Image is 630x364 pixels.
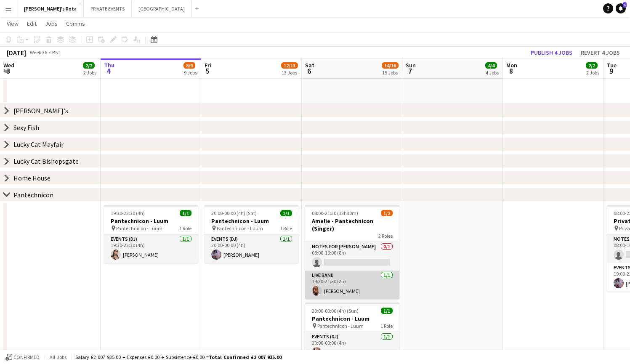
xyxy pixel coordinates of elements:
[111,210,145,216] span: 19:30-23:30 (4h)
[7,20,19,27] span: View
[406,61,416,69] span: Sun
[577,47,623,58] button: Revert 4 jobs
[506,61,517,69] span: Mon
[382,69,398,76] div: 15 Jobs
[13,123,39,132] div: Sexy Fish
[48,354,68,360] span: All jobs
[52,49,61,56] div: BST
[180,210,191,216] span: 1/1
[305,315,399,322] h3: Pantechnicon - Luum
[381,210,393,216] span: 1/2
[623,2,627,8] span: 1
[280,210,292,216] span: 1/1
[305,271,399,299] app-card-role: Live Band1/119:30-21:30 (2h)[PERSON_NAME]
[280,225,292,231] span: 1 Role
[305,332,399,361] app-card-role: Events (DJ)1/120:00-00:00 (4h)[PERSON_NAME]
[606,66,617,76] span: 9
[217,225,263,231] span: Pantechnicon - Luum
[103,66,114,76] span: 4
[7,48,26,57] div: [DATE]
[607,61,617,69] span: Tue
[3,61,14,69] span: Wed
[205,234,299,263] app-card-role: Events (DJ)1/120:00-00:00 (4h)[PERSON_NAME]
[13,191,53,199] div: Pantechnicon
[63,18,88,29] a: Comms
[13,174,51,182] div: Home House
[304,66,314,76] span: 6
[586,69,599,76] div: 2 Jobs
[17,0,84,17] button: [PERSON_NAME]'s Rota
[13,157,79,165] div: Lucky Cat Bishopsgate
[381,308,393,314] span: 1/1
[209,354,282,360] span: Total Confirmed £2 007 935.00
[104,234,198,263] app-card-role: Events (DJ)1/119:30-23:30 (4h)[PERSON_NAME]
[13,106,68,115] div: [PERSON_NAME]'s
[485,62,497,69] span: 4/4
[586,62,598,69] span: 2/2
[486,69,499,76] div: 4 Jobs
[505,66,517,76] span: 8
[104,61,114,69] span: Thu
[382,62,399,69] span: 14/16
[179,225,191,231] span: 1 Role
[24,18,40,29] a: Edit
[66,20,85,27] span: Comms
[13,140,64,149] div: Lucky Cat Mayfair
[203,66,211,76] span: 5
[205,61,211,69] span: Fri
[378,233,393,239] span: 2 Roles
[83,62,95,69] span: 2/2
[2,66,14,76] span: 3
[84,0,132,17] button: PRIVATE EVENTS
[305,303,399,361] app-job-card: 20:00-00:00 (4h) (Sun)1/1Pantechnicon - Luum Pantechnicon - Luum1 RoleEvents (DJ)1/120:00-00:00 (...
[3,18,22,29] a: View
[317,323,364,329] span: Pantechnicon - Luum
[305,242,399,271] app-card-role: Notes for [PERSON_NAME]0/108:00-16:00 (8h)
[132,0,192,17] button: [GEOGRAPHIC_DATA]
[404,66,416,76] span: 7
[305,217,399,232] h3: Amelie - Pantechnicon (Singer)
[104,217,198,225] h3: Pantechnicon - Luum
[380,323,393,329] span: 1 Role
[184,69,197,76] div: 9 Jobs
[83,69,96,76] div: 2 Jobs
[116,225,162,231] span: Pantechnicon - Luum
[28,49,49,56] span: Week 36
[616,3,626,13] a: 1
[183,62,195,69] span: 8/9
[305,205,399,299] app-job-card: 08:00-21:30 (13h30m)1/2Amelie - Pantechnicon (Singer)2 RolesNotes for [PERSON_NAME]0/108:00-16:00...
[211,210,257,216] span: 20:00-00:00 (4h) (Sat)
[281,62,298,69] span: 12/13
[205,217,299,225] h3: Pantechnicon - Luum
[42,18,61,29] a: Jobs
[205,205,299,263] app-job-card: 20:00-00:00 (4h) (Sat)1/1Pantechnicon - Luum Pantechnicon - Luum1 RoleEvents (DJ)1/120:00-00:00 (...
[305,61,314,69] span: Sat
[527,47,576,58] button: Publish 4 jobs
[312,308,359,314] span: 20:00-00:00 (4h) (Sun)
[27,20,37,27] span: Edit
[312,210,358,216] span: 08:00-21:30 (13h30m)
[282,69,298,76] div: 13 Jobs
[13,354,40,360] span: Confirmed
[45,20,58,27] span: Jobs
[75,354,282,360] div: Salary £2 007 935.00 + Expenses £0.00 + Subsistence £0.00 =
[104,205,198,263] app-job-card: 19:30-23:30 (4h)1/1Pantechnicon - Luum Pantechnicon - Luum1 RoleEvents (DJ)1/119:30-23:30 (4h)[PE...
[4,353,41,362] button: Confirmed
